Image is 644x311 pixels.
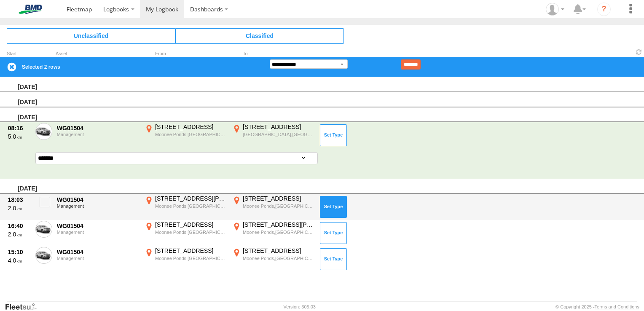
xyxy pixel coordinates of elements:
[7,28,175,43] span: Click to view Unclassified Trips
[320,124,347,146] button: Click to Set
[143,221,228,245] label: Click to View Event Location
[320,196,347,218] button: Click to Set
[8,204,31,212] div: 2.0
[243,255,314,261] div: Moonee Ponds,[GEOGRAPHIC_DATA]
[57,256,139,261] div: Management
[7,62,17,72] label: Clear Selection
[56,52,140,56] div: Asset
[175,28,344,43] span: Click to view Classified Trips
[320,222,347,244] button: Click to Set
[155,203,226,209] div: Moonee Ponds,[GEOGRAPHIC_DATA]
[57,230,139,235] div: Management
[243,131,314,137] div: [GEOGRAPHIC_DATA],[GEOGRAPHIC_DATA]
[595,304,639,309] a: Terms and Conditions
[231,195,315,219] label: Click to View Event Location
[155,255,226,261] div: Moonee Ponds,[GEOGRAPHIC_DATA]
[8,248,31,256] div: 15:10
[543,3,567,16] div: John Spicuglia
[555,304,639,309] div: © Copyright 2025 -
[284,304,316,309] div: Version: 305.03
[155,229,226,235] div: Moonee Ponds,[GEOGRAPHIC_DATA]
[8,5,52,14] img: bmd-logo.svg
[57,248,139,256] div: WG01504
[231,123,315,147] label: Click to View Event Location
[143,195,228,219] label: Click to View Event Location
[243,229,314,235] div: Moonee Ponds,[GEOGRAPHIC_DATA]
[57,132,139,137] div: Management
[8,124,31,132] div: 08:16
[143,123,228,147] label: Click to View Event Location
[155,131,226,137] div: Moonee Ponds,[GEOGRAPHIC_DATA]
[8,133,31,140] div: 5.0
[231,247,315,271] label: Click to View Event Location
[597,3,611,16] i: ?
[155,123,226,131] div: [STREET_ADDRESS]
[8,196,31,204] div: 18:03
[231,52,315,56] div: To
[7,52,32,56] div: Click to Sort
[243,203,314,209] div: Moonee Ponds,[GEOGRAPHIC_DATA]
[57,124,139,132] div: WG01504
[8,222,31,230] div: 16:40
[8,231,31,238] div: 2.0
[243,195,314,202] div: [STREET_ADDRESS]
[143,52,228,56] div: From
[231,221,315,245] label: Click to View Event Location
[243,221,314,228] div: [STREET_ADDRESS][PERSON_NAME]
[320,248,347,270] button: Click to Set
[155,221,226,228] div: [STREET_ADDRESS]
[143,247,228,271] label: Click to View Event Location
[57,196,139,204] div: WG01504
[155,195,226,202] div: [STREET_ADDRESS][PERSON_NAME]
[8,257,31,264] div: 4.0
[243,123,314,131] div: [STREET_ADDRESS]
[57,204,139,209] div: Management
[57,222,139,230] div: WG01504
[243,247,314,255] div: [STREET_ADDRESS]
[634,48,644,56] span: Refresh
[5,303,43,311] a: Visit our Website
[155,247,226,255] div: [STREET_ADDRESS]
